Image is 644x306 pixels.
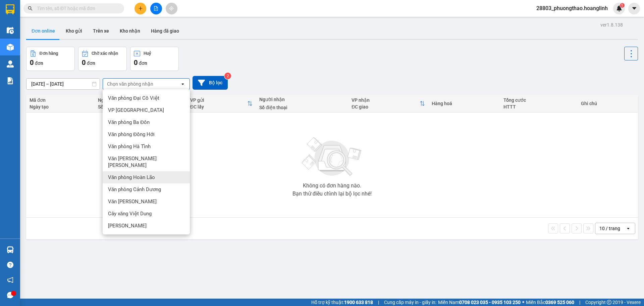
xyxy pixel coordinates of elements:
span: | [579,299,580,306]
span: caret-down [631,5,637,11]
button: file-add [150,3,162,14]
div: Không có đơn hàng nào. [303,183,361,188]
span: Văn phòng Đồng Hới [108,131,155,138]
button: Huỷ0đơn [130,47,179,71]
img: warehouse-icon [7,44,14,51]
button: aim [166,3,177,14]
span: Miền Nam [438,299,521,306]
span: Cây xăng Việt Dung [108,210,152,217]
span: Văn phòng Cảnh Dương [108,186,161,193]
svg: open [626,226,631,231]
span: | [378,299,379,306]
img: logo-vxr [6,4,14,14]
span: plus [138,6,143,11]
span: VP [GEOGRAPHIC_DATA] [108,107,164,114]
button: Kho nhận [114,23,146,39]
input: Select a date range. [26,79,100,89]
button: Hàng đã giao [146,23,184,39]
div: Ghi chú [581,101,635,106]
span: Văn [PERSON_NAME] [PERSON_NAME] [108,155,187,169]
div: Tổng cước [503,97,574,103]
span: Văn [PERSON_NAME] [108,198,157,205]
sup: 2 [224,73,231,79]
span: ⚪️ [522,301,524,304]
div: Người nhận [259,97,345,102]
div: Chờ xác nhận [92,51,118,56]
span: aim [169,6,174,11]
span: đơn [87,60,95,66]
div: Số điện thoại [98,104,183,110]
div: ver 1.8.138 [600,21,623,29]
div: Ngày tạo [30,104,91,110]
strong: 1900 633 818 [344,300,373,305]
button: Kho gửi [60,23,88,39]
img: warehouse-icon [7,60,14,68]
div: VP nhận [352,97,419,103]
img: icon-new-feature [616,5,622,11]
span: 0 [30,58,34,67]
span: Văn phòng Hoàn Lão [108,174,155,181]
div: VP gửi [190,97,248,103]
button: Trên xe [88,23,114,39]
button: Bộ lọc [193,76,228,90]
th: Toggle SortBy [187,95,256,113]
span: search [28,6,33,11]
button: Chờ xác nhận0đơn [78,47,127,71]
span: question-circle [7,262,13,268]
span: Văn phòng Ba Đồn [108,119,150,126]
div: ĐC lấy [190,104,248,110]
span: Văn phòng Hà Tĩnh [108,143,151,150]
button: Đơn online [26,23,60,39]
div: 10 / trang [599,225,620,232]
span: Miền Bắc [526,299,574,306]
button: Đơn hàng0đơn [26,47,75,71]
img: svg+xml;base64,PHN2ZyBjbGFzcz0ibGlzdC1wbHVnX19zdmciIHhtbG5zPSJodHRwOi8vd3d3LnczLm9yZy8yMDAwL3N2Zy... [299,133,366,180]
div: Người gửi [98,97,183,103]
span: copyright [607,300,611,305]
button: plus [135,3,146,14]
strong: 0369 525 060 [545,300,574,305]
svg: open [180,81,185,87]
span: Văn phòng Đại Cồ Việt [108,95,159,101]
sup: 1 [620,3,625,8]
div: Huỷ [144,51,151,56]
span: 1 [621,3,623,8]
span: 28803_phuongthao.hoanglinh [531,4,613,12]
strong: 0708 023 035 - 0935 103 250 [459,300,521,305]
span: Cung cấp máy in - giấy in: [384,299,436,306]
div: Đơn hàng [40,51,58,56]
span: message [7,292,13,298]
ul: Menu [103,89,190,234]
th: Toggle SortBy [348,95,428,113]
span: Hỗ trợ kỹ thuật: [311,299,373,306]
span: notification [7,277,13,283]
div: Chọn văn phòng nhận [107,81,153,87]
span: đơn [139,60,147,66]
div: Mã đơn [30,97,91,103]
div: HTTT [503,104,574,110]
input: Tìm tên, số ĐT hoặc mã đơn [37,5,116,12]
button: caret-down [628,3,640,14]
img: warehouse-icon [7,246,14,253]
div: Bạn thử điều chỉnh lại bộ lọc nhé! [292,191,372,196]
img: warehouse-icon [7,27,14,34]
span: file-add [154,6,158,11]
div: Số điện thoại [259,105,345,110]
span: [PERSON_NAME] [108,222,147,229]
span: 0 [82,58,86,67]
div: Hàng hoá [432,101,497,106]
span: 0 [134,58,138,67]
div: ĐC giao [352,104,419,110]
span: đơn [35,60,43,66]
img: solution-icon [7,77,14,84]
